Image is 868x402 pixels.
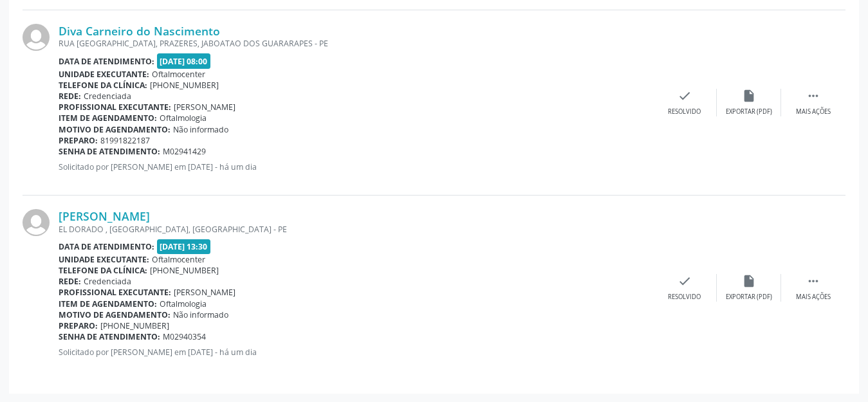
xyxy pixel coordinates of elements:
p: Solicitado por [PERSON_NAME] em [DATE] - há um dia [59,347,652,358]
b: Motivo de agendamento: [59,124,171,135]
b: Telefone da clínica: [59,265,147,276]
span: Não informado [173,309,228,320]
b: Preparo: [59,135,98,146]
b: Item de agendamento: [59,298,157,309]
i: insert_drive_file [742,274,756,288]
a: Diva Carneiro do Nascimento [59,24,220,38]
i:  [806,274,820,288]
span: [DATE] 08:00 [157,53,211,68]
div: Exportar (PDF) [726,293,772,302]
div: Exportar (PDF) [726,107,772,116]
span: [DATE] 13:30 [157,239,211,254]
span: Credenciada [84,276,131,287]
span: [PERSON_NAME] [174,287,235,298]
img: img [23,209,50,236]
span: Oftalmocenter [152,254,205,265]
i: check [678,89,692,103]
b: Senha de atendimento: [59,146,160,157]
b: Preparo: [59,320,98,331]
p: Solicitado por [PERSON_NAME] em [DATE] - há um dia [59,161,652,172]
div: RUA [GEOGRAPHIC_DATA], PRAZERES, JABOATAO DOS GUARARAPES - PE [59,38,652,49]
span: [PHONE_NUMBER] [100,320,169,331]
i: check [678,274,692,288]
b: Unidade executante: [59,254,149,265]
span: Credenciada [84,91,131,102]
img: img [23,24,50,51]
b: Profissional executante: [59,287,171,298]
b: Rede: [59,276,81,287]
div: Resolvido [668,293,701,302]
span: Não informado [173,124,228,135]
div: EL DORADO , [GEOGRAPHIC_DATA], [GEOGRAPHIC_DATA] - PE [59,224,652,235]
b: Profissional executante: [59,102,171,113]
a: [PERSON_NAME] [59,209,150,223]
b: Data de atendimento: [59,56,154,67]
span: Oftalmologia [160,113,207,123]
b: Unidade executante: [59,69,149,80]
span: Oftalmocenter [152,69,205,80]
span: M02940354 [163,331,206,342]
span: [PERSON_NAME] [174,102,235,113]
b: Telefone da clínica: [59,80,147,91]
b: Data de atendimento: [59,241,154,252]
span: Oftalmologia [160,298,207,309]
i:  [806,89,820,103]
div: Mais ações [796,293,831,302]
span: 81991822187 [100,135,150,146]
div: Mais ações [796,107,831,116]
b: Senha de atendimento: [59,331,160,342]
span: M02941429 [163,146,206,157]
i: insert_drive_file [742,89,756,103]
b: Motivo de agendamento: [59,309,171,320]
b: Item de agendamento: [59,113,157,123]
b: Rede: [59,91,81,102]
div: Resolvido [668,107,701,116]
span: [PHONE_NUMBER] [150,80,219,91]
span: [PHONE_NUMBER] [150,265,219,276]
